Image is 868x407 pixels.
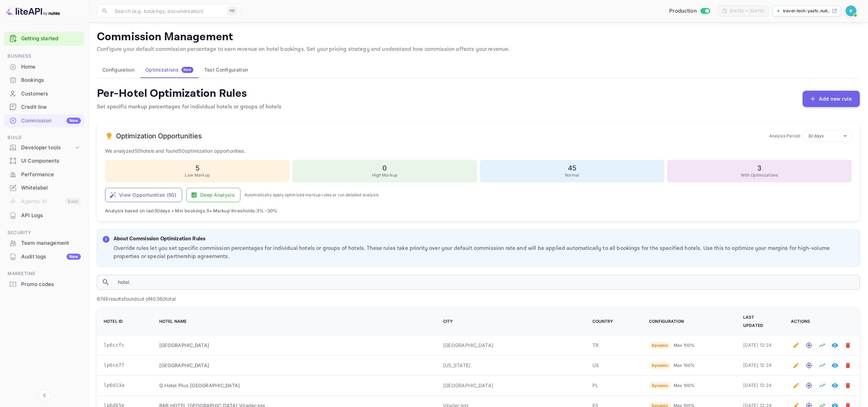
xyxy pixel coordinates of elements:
td: [GEOGRAPHIC_DATA] [151,355,435,375]
button: Test rates for this hotel [804,360,814,371]
p: We analyzed 50 hotels and found 50 optimization opportunities. [105,147,852,154]
div: Commission [21,117,81,125]
a: CommissionNew [4,114,84,127]
button: Mark for deletion [843,360,853,371]
div: Variable markup based on floor, threshold, and ceiling values [649,362,727,369]
p: Configure your default commission percentage to earn revenue on hotel bookings. Set your pricing ... [97,45,860,54]
span: Analysis based on last 30 days • Min bookings: 5 • Markup thresholds: 3 % - 30 % [105,208,278,213]
td: lp6ce77 [97,355,151,375]
h6: 5 [109,164,285,172]
div: Optimizations [145,67,193,73]
a: Audit logsNew [4,250,84,263]
p: Analysis Period: [769,133,800,139]
div: Team management [4,237,84,250]
span: Marketing [4,270,84,277]
span: Build [4,134,84,141]
button: Edit optimization rule [791,360,801,371]
div: [DATE] — [DATE] [730,8,764,14]
h6: 0 [296,164,473,172]
div: New [67,118,81,124]
a: API Logs [4,209,84,222]
span: Business [4,52,84,60]
div: Getting started [4,32,84,46]
td: [GEOGRAPHIC_DATA] [151,335,435,355]
p: 6748 result s found [97,295,860,302]
button: View in Whitelabel [830,360,840,371]
p: Low Markup [109,172,285,178]
th: City [435,308,584,335]
a: Home [4,60,84,73]
a: Team management [4,237,84,249]
button: Add new rule [803,91,860,107]
span: Security [4,229,84,237]
div: Variable markup based on floor, threshold, and ceiling values [649,342,727,349]
div: Credit line [4,101,84,114]
td: [DATE] 12:24 [735,335,783,355]
div: 30 days [803,130,852,142]
td: PL [584,375,641,395]
a: Customers [4,87,84,100]
p: i [105,236,106,242]
button: Collapse navigation [38,389,50,402]
div: Switch to Sandbox mode [666,7,712,15]
p: Set specific markup percentages for individual hotels or groups of hotels [97,103,281,111]
div: Team management [21,239,81,247]
div: Promo codes [4,278,84,291]
td: Q Hotel Plus [GEOGRAPHIC_DATA] [151,375,435,395]
span: Dynamic [649,383,671,389]
td: US [584,355,641,375]
td: lp6ccfc [97,335,151,355]
div: New [67,254,81,260]
span: New [181,67,193,72]
td: [DATE] 12:24 [735,375,783,395]
p: About Commission Optimization Rules [114,235,854,243]
p: High Markup [296,172,473,178]
h6: Optimization Opportunities [116,132,202,140]
button: Configuration [97,62,140,78]
div: Promo codes [21,281,81,288]
div: ⌘K [227,6,237,15]
input: Search (e.g. bookings, documentation) [111,4,224,18]
td: [GEOGRAPHIC_DATA] [435,375,584,395]
div: Credit line [21,103,81,111]
div: UI Components [21,157,81,165]
th: Hotel ID [97,308,151,335]
p: Automatically apply optimized markup rules or run detailed analysis [245,192,379,198]
div: Performance [4,168,84,181]
p: Max 100% [674,382,695,389]
button: Deep Analysis [186,188,240,202]
a: Whitelabel [4,181,84,194]
button: Test rates for this hotel [804,340,814,350]
th: Country [584,308,641,335]
button: Analyze hotel markup performance [817,360,827,371]
button: Test Configuration [199,62,253,78]
p: Max 100% [674,362,695,368]
a: Promo codes [4,278,84,290]
a: Bookings [4,74,84,86]
button: View in Whitelabel [830,380,840,391]
div: API Logs [4,209,84,222]
td: [GEOGRAPHIC_DATA] [435,335,584,355]
th: Configuration [641,308,735,335]
button: View Opportunities (50) [105,188,182,202]
div: API Logs [21,212,81,220]
td: [US_STATE] [435,355,584,375]
p: Override rules let you set specific commission percentages for individual hotels or groups of hot... [114,244,854,261]
span: Production [669,7,697,15]
p: With Optimizations [671,172,848,178]
button: Mark for deletion [843,340,853,350]
th: Last Updated [735,308,783,335]
a: Getting started [21,35,81,43]
h6: 3 [671,164,848,172]
td: lp6d13a [97,375,151,395]
img: LiteAPI logo [5,5,60,16]
div: Whitelabel [4,181,84,195]
div: Whitelabel [21,184,81,192]
button: Analyze hotel markup performance [817,340,827,350]
p: Commission Management [97,30,860,44]
th: Actions [783,308,860,335]
img: Revolut [845,5,856,16]
button: Edit optimization rule [791,340,801,350]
